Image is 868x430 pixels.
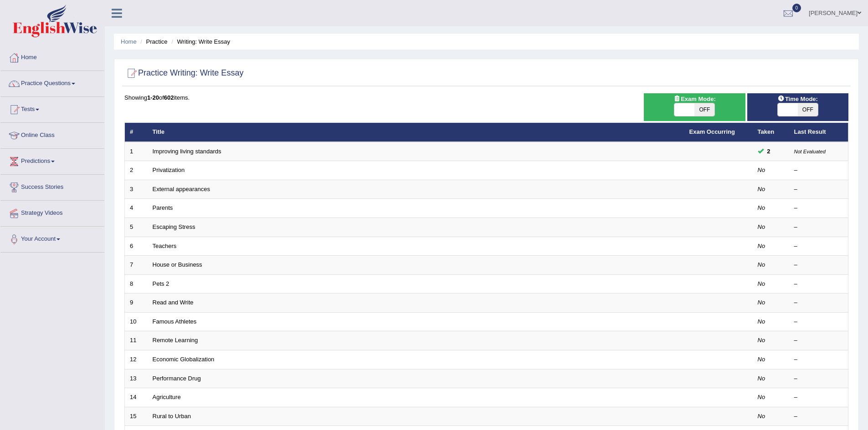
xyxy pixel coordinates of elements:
th: Title [148,123,684,142]
td: 2 [125,161,148,180]
td: 12 [125,350,148,369]
a: Home [0,45,104,68]
small: Not Evaluated [794,149,826,154]
td: 3 [125,180,148,199]
td: 4 [125,199,148,218]
a: Exam Occurring [689,128,735,135]
em: No [758,337,765,344]
td: 13 [125,369,148,388]
a: Improving living standards [153,148,221,155]
a: Success Stories [0,175,104,197]
td: 1 [125,142,148,161]
span: Exam Mode: [670,94,719,104]
a: Online Class [0,123,104,146]
a: Tests [0,97,104,120]
a: Read and Write [153,299,194,306]
div: – [794,318,843,326]
a: House or Business [153,261,202,268]
em: No [758,223,765,230]
a: Home [121,38,137,45]
a: Economic Globalization [153,356,215,363]
a: Agriculture [153,394,181,400]
th: # [125,123,148,142]
em: No [758,167,765,173]
em: No [758,243,765,249]
a: Remote Learning [153,337,198,344]
td: 5 [125,218,148,237]
a: Practice Questions [0,71,104,94]
div: – [794,261,843,269]
div: – [794,355,843,364]
div: – [794,412,843,421]
div: – [794,242,843,251]
a: External appearances [153,186,210,192]
div: Showing of items. [124,93,848,102]
span: 0 [792,4,801,12]
em: No [758,186,765,192]
div: – [794,223,843,232]
a: Pets 2 [153,280,169,287]
div: – [794,336,843,345]
a: Performance Drug [153,375,201,382]
em: No [758,299,765,306]
em: No [758,318,765,325]
em: No [758,375,765,382]
div: – [794,185,843,194]
em: No [758,413,765,420]
div: – [794,204,843,212]
span: OFF [798,103,818,116]
div: – [794,393,843,402]
td: 6 [125,237,148,256]
div: – [794,280,843,288]
a: Your Account [0,227,104,249]
a: Teachers [153,243,177,249]
td: 14 [125,388,148,407]
span: Time Mode: [774,94,822,104]
span: You can still take this question [764,147,774,156]
a: Parents [153,204,173,211]
div: – [794,374,843,383]
td: 15 [125,407,148,426]
em: No [758,204,765,211]
b: 602 [164,94,174,101]
div: – [794,298,843,307]
h2: Practice Writing: Write Essay [124,66,243,80]
a: Predictions [0,149,104,172]
a: Privatization [153,167,185,173]
li: Writing: Write Essay [169,37,230,46]
td: 7 [125,256,148,275]
td: 11 [125,331,148,350]
em: No [758,261,765,268]
div: Show exams occurring in exams [644,93,745,121]
li: Practice [138,37,167,46]
td: 10 [125,312,148,331]
th: Last Result [789,123,848,142]
b: 1-20 [147,94,159,101]
td: 9 [125,293,148,313]
a: Rural to Urban [153,413,191,420]
em: No [758,356,765,363]
span: OFF [694,103,714,116]
a: Strategy Videos [0,201,104,223]
a: Escaping Stress [153,223,195,230]
em: No [758,394,765,400]
em: No [758,280,765,287]
th: Taken [753,123,789,142]
a: Famous Athletes [153,318,197,325]
div: – [794,166,843,175]
td: 8 [125,274,148,293]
